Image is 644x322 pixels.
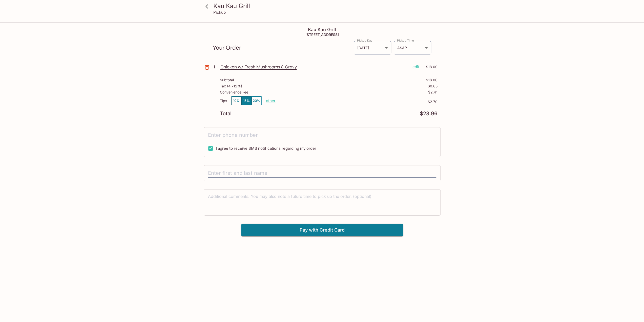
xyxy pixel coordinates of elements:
[252,97,262,105] button: 20%
[213,64,218,70] p: 1
[354,41,391,54] div: [DATE]
[394,41,431,54] div: ASAP
[422,64,438,70] p: $18.00
[216,146,316,151] span: I agree to receive SMS notifications regarding my order
[201,32,444,37] h5: [STREET_ADDRESS]
[208,130,436,140] input: Enter phone number
[412,64,419,70] p: edit
[213,10,226,15] p: Pickup
[201,27,444,32] h4: Kau Kau Grill
[231,97,241,105] button: 10%
[220,84,242,88] p: Tax ( 4.712% )
[220,111,232,116] p: Total
[266,98,276,103] button: other
[420,111,438,116] p: $23.96
[357,39,372,43] label: Pickup Day
[220,78,234,82] p: Subtotal
[241,97,252,105] button: 15%
[426,78,438,82] p: $18.00
[208,168,436,178] input: Enter first and last name
[220,99,227,103] p: Tips
[428,90,438,94] p: $2.41
[213,2,440,10] h3: Kau Kau Grill
[276,100,438,104] p: $2.70
[428,84,438,88] p: $0.85
[213,45,354,50] p: Your Order
[220,90,248,94] p: Convenience Fee
[241,224,403,236] button: Pay with Credit Card
[220,64,408,70] p: Chicken w/ Fresh Mushrooms & Gravy
[397,39,414,43] label: Pickup Time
